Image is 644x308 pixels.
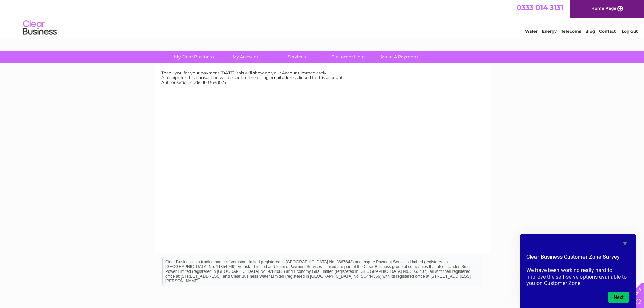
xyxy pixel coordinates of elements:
[526,253,629,264] h2: Clear Business Customer Zone Survey
[372,51,427,63] a: Make A Payment
[217,51,273,63] a: My Account
[161,80,483,85] div: Authorisation code: 1603688074
[542,29,557,34] a: Energy
[517,3,563,12] a: 0333 014 3131
[23,18,57,38] img: logo.png
[161,75,483,80] div: A receipt for this transaction will be sent to the billing email address linked to this account.
[526,267,629,286] p: We have been working really hard to improve the self-serve options available to you on Customer Zone
[163,4,482,33] div: Clear Business is a trading name of Verastar Limited (registered in [GEOGRAPHIC_DATA] No. 3667643...
[608,292,629,303] button: Next question
[622,29,638,34] a: Log out
[525,29,538,34] a: Water
[166,51,222,63] a: My Clear Business
[161,71,483,75] div: Thank you for your payment [DATE], this will show on your Account immediately.
[320,51,376,63] a: Customer Help
[621,239,629,247] button: Hide survey
[561,29,581,34] a: Telecoms
[269,51,325,63] a: Services
[526,239,629,303] div: Clear Business Customer Zone Survey
[599,29,616,34] a: Contact
[585,29,595,34] a: Blog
